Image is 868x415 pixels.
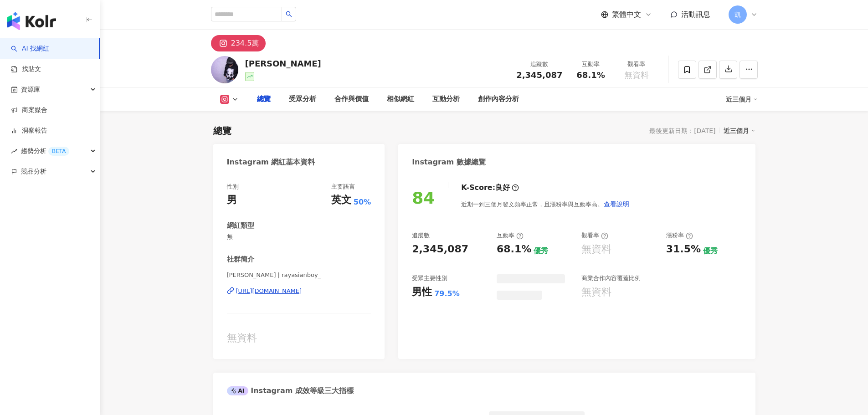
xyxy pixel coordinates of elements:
[603,195,630,213] button: 查看說明
[211,35,266,51] button: 234.5萬
[227,221,254,231] div: 網紅類型
[412,242,468,256] div: 2,345,087
[461,195,630,213] div: 近期一到三個月發文頻率正常，且漲粉率與互動率高。
[724,125,755,137] div: 近三個月
[478,94,519,105] div: 創作內容分析
[726,92,758,107] div: 近三個月
[574,60,608,69] div: 互動率
[516,60,562,69] div: 追蹤數
[666,242,701,256] div: 31.5%
[286,11,292,17] span: search
[387,94,414,105] div: 相似網紅
[497,242,531,256] div: 68.1%
[227,386,249,395] div: AI
[354,197,371,207] span: 50%
[227,255,254,264] div: 社群簡介
[649,127,715,134] div: 最後更新日期：[DATE]
[434,289,460,299] div: 79.5%
[236,287,302,295] div: [URL][DOMAIN_NAME]
[231,37,259,50] div: 234.5萬
[227,193,237,207] div: 男
[21,79,40,100] span: 資源庫
[412,274,447,282] div: 受眾主要性別
[227,157,315,167] div: Instagram 網紅基本資料
[331,183,355,191] div: 主要語言
[227,271,371,279] span: [PERSON_NAME] | rayasianboy_
[289,94,316,105] div: 受眾分析
[334,94,369,105] div: 合作與價值
[11,44,49,53] a: searchAI 找網紅
[11,126,47,135] a: 洞察報告
[21,141,69,161] span: 趨勢分析
[432,94,460,105] div: 互動分析
[497,231,524,240] div: 互動率
[245,58,321,69] div: [PERSON_NAME]
[412,231,430,240] div: 追蹤數
[227,386,354,396] div: Instagram 成效等級三大指標
[48,147,69,156] div: BETA
[331,193,351,207] div: 英文
[516,70,562,80] span: 2,345,087
[211,56,238,83] img: KOL Avatar
[495,183,510,193] div: 良好
[412,285,432,299] div: 男性
[703,246,718,256] div: 優秀
[412,157,486,167] div: Instagram 數據總覽
[257,94,271,105] div: 總覽
[461,183,519,193] div: K-Score :
[624,71,649,80] span: 無資料
[227,233,371,241] span: 無
[11,65,41,74] a: 找貼文
[213,124,231,137] div: 總覽
[227,183,239,191] div: 性別
[581,231,608,240] div: 觀看率
[581,274,641,282] div: 商業合作內容覆蓋比例
[7,12,56,30] img: logo
[612,10,641,20] span: 繁體中文
[11,148,17,154] span: rise
[604,200,629,208] span: 查看說明
[581,242,611,256] div: 無資料
[581,285,611,299] div: 無資料
[21,161,46,182] span: 競品分析
[681,10,710,19] span: 活動訊息
[666,231,693,240] div: 漲粉率
[11,106,47,115] a: 商案媒合
[576,71,605,80] span: 68.1%
[227,331,371,345] div: 無資料
[412,189,435,207] div: 84
[534,246,548,256] div: 優秀
[619,60,654,69] div: 觀看率
[227,287,371,295] a: [URL][DOMAIN_NAME]
[734,10,741,20] span: 凱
